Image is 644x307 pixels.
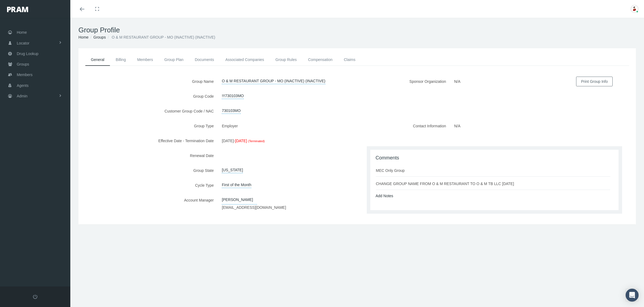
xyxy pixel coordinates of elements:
a: Billing [110,54,131,66]
label: Group Code [78,91,218,101]
a: Associated Companies [220,54,270,66]
h1: Group Profile [78,26,636,34]
label: N/A [454,77,464,86]
span: Groups [17,59,29,69]
a: Group Rules [270,54,302,66]
a: General [85,54,110,66]
div: Open Intercom Messenger [626,289,639,302]
label: [DATE] [235,136,247,145]
label: Sponsor Organization [357,77,450,89]
img: S_Profile_Picture_701.jpg [630,5,639,13]
a: Documents [189,54,220,66]
label: Contact Information [357,121,450,141]
span: Admin [17,91,28,101]
a: Add Notes [376,194,393,198]
a: Compensation [302,54,338,66]
label: Renewal Date [78,151,218,160]
label: Customer Group Code / NAC [78,106,218,116]
span: Locator [17,38,29,48]
a: Group Plan [159,54,189,66]
label: Effective Date - Termination Date [78,136,218,145]
label: N/A [454,121,464,129]
h1: Comments [376,155,613,161]
a: [US_STATE] [222,166,243,173]
div: CHANGE GROUP NAME FROM O & M RESTAURANT TO O & M TB LLC [DATE] [376,181,520,187]
label: Group Name [78,77,218,86]
label: Group Type [78,121,218,131]
label: (Terminated) [248,137,269,145]
label: Account Manager [78,195,218,212]
a: O & M RESTAURANT GROUP - MO (INACTIVE) (INACTIVE) [222,77,325,84]
div: MEC Only Group [376,168,410,173]
a: Groups [93,35,106,39]
a: Home [78,35,88,39]
span: Members [17,70,32,80]
a: !!!730103MO [222,91,244,99]
label: Group State [78,166,218,175]
label: Cycle Type [78,180,218,190]
span: First of the Month [222,180,251,188]
a: Members [131,54,158,66]
a: [PERSON_NAME] [222,195,257,204]
div: - [218,136,357,145]
label: [DATE] [222,136,234,145]
label: Employer [222,121,242,131]
a: 730103MO [222,106,240,114]
span: Agents [17,80,29,91]
span: Drug Lookup [17,49,38,59]
a: Claims [338,54,361,66]
label: [EMAIL_ADDRESS][DOMAIN_NAME] [222,204,286,210]
span: Home [17,27,27,37]
button: Print Group Info [576,77,613,86]
img: PRAM_20_x_78.png [7,7,28,12]
span: O & M RESTAURANT GROUP - MO (INACTIVE) (INACTIVE) [112,35,215,39]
